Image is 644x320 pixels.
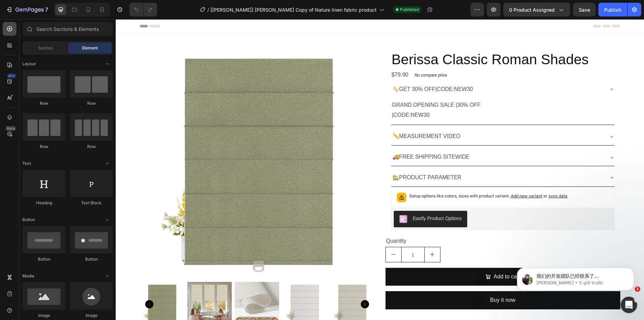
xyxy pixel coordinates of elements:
[277,65,357,75] p: 🏷️GET 30% OFF|CODE:NEW30
[5,126,16,131] div: Beta
[270,272,505,290] button: Buy it now
[166,263,211,307] img: FL01 Light Filtering White
[70,256,113,262] div: Button
[7,73,16,79] div: 450
[70,100,113,106] div: Row
[22,22,113,36] input: Search Sections & Elements
[375,276,400,286] div: Buy it now
[22,256,66,262] div: Button
[503,3,570,16] button: 0 product assigned
[102,158,113,169] span: Toggle open
[299,54,331,58] p: No compare price
[22,312,66,319] div: Image
[70,312,113,319] div: Image
[276,81,498,101] p: GRAND OPENING SALE |30% OFF |CODE:NEW30
[598,3,627,16] button: Publish
[102,214,113,225] span: Toggle open
[277,153,346,163] p: 🏡PRODUCT PARAMETER
[22,144,66,150] div: Row
[22,217,35,223] span: Button
[102,271,113,282] span: Toggle open
[70,144,113,150] div: Row
[277,133,354,143] p: 🚚FREE SHIPPING SITEWIDE
[3,3,51,16] button: 7
[507,253,644,301] iframe: Intercom notifications tin nhắn
[116,19,644,320] iframe: Design area
[275,50,294,61] div: $79.90
[82,45,98,51] span: Element
[604,6,621,13] div: Publish
[22,100,66,106] div: Row
[400,7,419,13] span: Published
[635,286,640,292] span: 1
[297,196,346,203] div: Easify Product Options
[275,31,499,50] h2: Berissa Classic Roman Shades
[621,297,637,313] iframe: Intercom live chat
[129,3,157,16] div: Undo/Redo
[22,61,36,67] span: Layout
[24,263,68,307] img: LM0123 Blackout Light Green
[573,3,596,16] button: Save
[378,253,404,263] div: Add to cart
[270,216,505,228] div: Quantity
[427,174,452,179] span: or
[102,58,113,69] span: Toggle open
[286,228,309,243] input: quantity
[210,6,377,13] span: [[PERSON_NAME]] [PERSON_NAME] Copy of Nature linen fabric product
[278,192,352,208] button: Easify Product Options
[22,273,34,279] span: Media
[22,200,66,206] div: Heading
[22,160,31,167] span: Text
[245,281,253,289] button: Carousel Next Arrow
[270,249,505,267] button: Add to cart
[309,228,324,243] button: increment
[38,45,53,51] span: Section
[433,174,452,179] span: sync data
[277,112,345,122] p: 📏MEASUREMENT VIDEO
[45,5,48,14] p: 7
[395,174,427,179] span: Add new variant
[579,7,590,13] span: Save
[270,228,286,243] button: decrement
[207,6,209,13] span: /
[294,173,452,180] p: Setup options like colors, sizes with product variant.
[70,200,113,206] div: Text Block
[214,263,258,307] img: FL06 Light Filtering Beige
[509,6,555,13] span: 0 product assigned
